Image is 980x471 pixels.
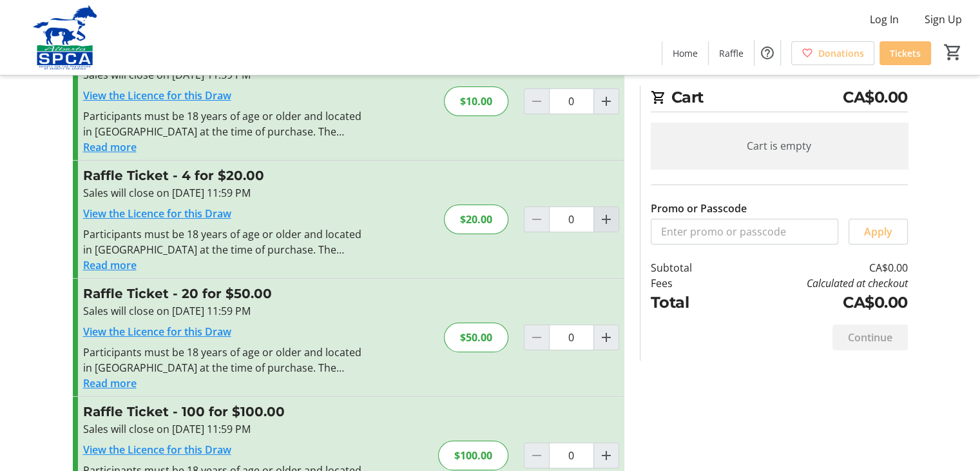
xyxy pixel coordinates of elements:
td: Calculated at checkout [725,276,907,291]
a: View the Licence for this Draw [83,206,231,221]
span: Log In [870,12,899,27]
input: Raffle Ticket Quantity [549,443,594,468]
div: Participants must be 18 years of age or older and located in [GEOGRAPHIC_DATA] at the time of pur... [83,108,365,139]
input: Raffle Ticket Quantity [549,206,594,232]
span: CA$0.00 [843,86,908,109]
button: Read more [83,376,137,391]
td: Total [651,291,725,314]
a: View the Licence for this Draw [83,443,231,457]
span: Tickets [890,46,921,60]
div: Sales will close on [DATE] 11:59 PM [83,303,365,319]
span: Donations [818,46,864,60]
div: $100.00 [438,441,508,470]
span: Sign Up [925,12,962,27]
div: Sales will close on [DATE] 11:59 PM [83,421,365,437]
td: CA$0.00 [725,291,907,314]
h3: Raffle Ticket - 20 for $50.00 [83,284,365,303]
input: Raffle Ticket Quantity [549,325,594,350]
button: Cart [941,41,965,64]
div: $10.00 [444,86,508,116]
span: Apply [864,224,892,239]
a: Raffle [709,41,754,65]
button: Increment by one [594,207,619,232]
button: Increment by one [594,443,619,468]
input: Raffle Ticket Quantity [549,88,594,114]
div: $50.00 [444,323,508,352]
h3: Raffle Ticket - 100 for $100.00 [83,402,365,421]
button: Increment by one [594,89,619,114]
a: Donations [791,41,874,65]
label: Promo or Passcode [651,201,747,216]
div: Cart is empty [651,123,908,169]
button: Sign Up [914,9,972,30]
a: Home [662,41,708,65]
div: $20.00 [444,205,508,234]
img: Alberta SPCA's Logo [8,5,122,70]
div: Sales will close on [DATE] 11:59 PM [83,185,365,201]
button: Log In [860,9,909,30]
td: Fees [651,276,725,291]
a: View the Licence for this Draw [83,325,231,339]
button: Apply [849,219,908,245]
button: Read more [83,257,137,273]
button: Increment by one [594,325,619,350]
h3: Raffle Ticket - 4 for $20.00 [83,166,365,185]
a: View the Licence for this Draw [83,88,231,103]
span: Home [673,46,698,60]
a: Tickets [879,41,931,65]
td: Subtotal [651,260,725,276]
div: Participants must be 18 years of age or older and located in [GEOGRAPHIC_DATA] at the time of pur... [83,345,365,376]
button: Help [754,40,780,66]
input: Enter promo or passcode [651,219,838,245]
button: Read more [83,139,137,155]
h2: Cart [651,86,908,112]
div: Participants must be 18 years of age or older and located in [GEOGRAPHIC_DATA] at the time of pur... [83,226,365,257]
span: Raffle [719,46,744,60]
td: CA$0.00 [725,260,907,276]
